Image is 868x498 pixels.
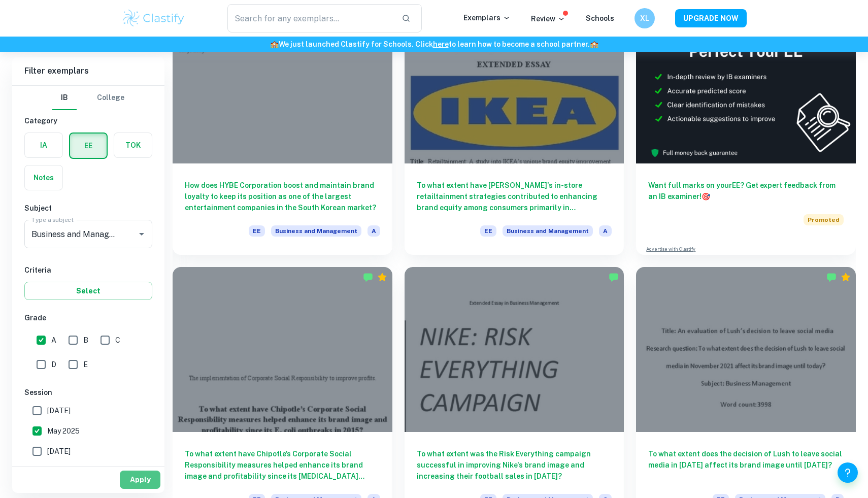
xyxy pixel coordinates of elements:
span: Promoted [804,214,844,225]
h6: Criteria [24,264,152,276]
span: EE [249,225,265,237]
h6: To what extent was the Risk Everything campaign successful in improving Nike's brand image and in... [417,448,612,482]
a: Schools [586,14,614,22]
span: C [115,335,120,346]
img: Marked [363,272,373,282]
h6: To what extent have [PERSON_NAME]'s in-store retailtainment strategies contributed to enhancing b... [417,180,612,213]
span: EE [480,225,496,237]
span: Business and Management [503,225,593,237]
span: A [51,335,56,346]
span: May 2025 [47,425,80,437]
button: IB [52,86,77,110]
button: Select [24,282,152,300]
span: Business and Management [271,225,361,237]
button: Open [135,227,149,241]
h6: Filter exemplars [12,57,164,85]
div: Premium [377,272,387,282]
button: EE [70,134,107,158]
span: B [83,335,88,346]
h6: How does HYBE Corporation boost and maintain brand loyalty to keep its position as one of the lar... [185,180,380,213]
img: Marked [826,272,837,282]
button: UPGRADE NOW [675,9,747,27]
div: Premium [841,272,851,282]
h6: Session [24,387,152,398]
a: here [433,40,449,48]
span: 🎯 [702,192,710,201]
p: Exemplars [463,12,511,23]
label: Type a subject [31,215,74,224]
h6: We just launched Clastify for Schools. Click to learn how to become a school partner. [2,39,866,50]
span: 🏫 [590,40,598,48]
h6: Subject [24,203,152,214]
span: 🏫 [270,40,279,48]
button: TOK [114,133,152,157]
h6: Grade [24,312,152,323]
span: A [368,225,380,237]
span: [DATE] [47,446,71,457]
h6: XL [639,13,651,24]
h6: To what extent does the decision of Lush to leave social media in [DATE] affect its brand image u... [648,448,844,482]
img: Clastify logo [121,8,186,28]
span: D [51,359,56,370]
span: E [83,359,88,370]
a: Advertise with Clastify [646,246,695,253]
button: IA [25,133,62,157]
span: [DATE] [47,405,71,416]
button: College [97,86,124,110]
button: Help and Feedback [838,462,858,483]
button: Notes [25,165,62,190]
h6: To what extent have Chipotle’s Corporate Social Responsibility measures helped enhance its brand ... [185,448,380,482]
button: Apply [120,471,160,489]
button: XL [635,8,655,28]
input: Search for any exemplars... [227,4,393,32]
div: Filter type choice [52,86,124,110]
h6: Category [24,115,152,126]
p: Review [531,13,565,24]
span: A [599,225,612,237]
img: Marked [609,272,619,282]
h6: Want full marks on your EE ? Get expert feedback from an IB examiner! [648,180,844,202]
